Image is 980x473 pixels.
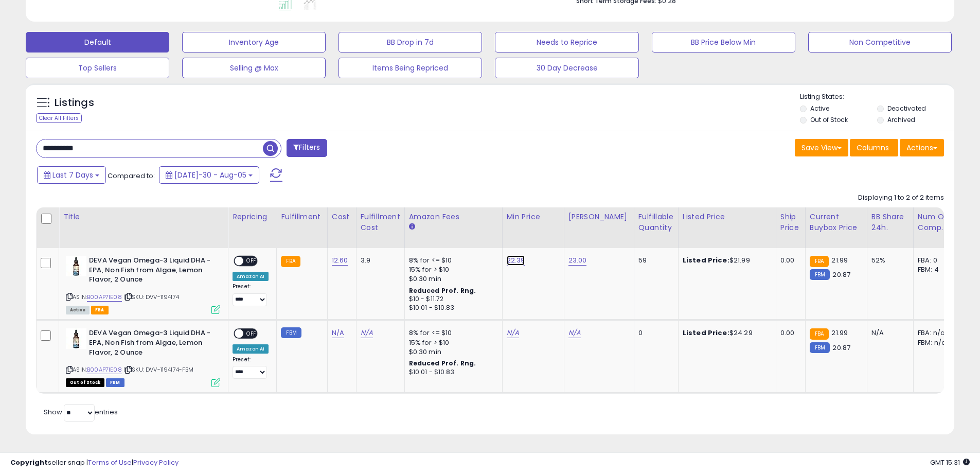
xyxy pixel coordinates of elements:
button: Top Sellers [26,58,169,78]
button: Non Competitive [808,32,952,52]
div: 0.00 [780,328,797,338]
button: Actions [900,139,944,156]
b: Reduced Prof. Rng. [409,359,476,367]
span: Compared to: [108,171,155,181]
small: FBM [281,327,301,338]
small: FBA [810,328,829,340]
span: 20.87 [832,343,850,353]
div: $21.99 [683,256,768,265]
div: Listed Price [683,212,772,222]
span: Last 7 Days [52,170,93,180]
div: Amazon Fees [409,212,498,222]
span: 21.99 [831,255,848,265]
img: 41fPkWoxLSL._SL40_.jpg [66,328,86,349]
div: ASIN: [66,256,220,313]
div: Min Price [507,212,560,222]
a: N/A [361,328,373,338]
div: $0.30 min [409,347,494,357]
div: Fulfillable Quantity [638,212,674,233]
span: | SKU: DVV-1194174 [123,293,179,301]
button: Filters [287,139,327,157]
button: Columns [850,139,898,156]
div: ASIN: [66,328,220,386]
button: [DATE]-30 - Aug-05 [159,166,259,184]
span: OFF [243,257,260,266]
label: Deactivated [887,104,926,113]
div: Fulfillment Cost [361,212,400,233]
a: N/A [332,328,344,338]
span: Show: entries [44,407,118,417]
div: FBA: n/a [918,328,952,338]
div: 0 [638,328,670,338]
b: Listed Price: [683,328,729,338]
div: BB Share 24h. [871,212,909,233]
div: $24.29 [683,328,768,338]
div: 3.9 [361,256,397,265]
div: Displaying 1 to 2 of 2 items [858,193,944,203]
span: Columns [857,143,889,153]
button: 30 Day Decrease [495,58,638,78]
div: $0.30 min [409,274,494,284]
span: 21.99 [831,328,848,338]
b: DEVA Vegan Omega-3 Liquid DHA - EPA, Non Fish from Algae, Lemon Flavor, 2 Ounce [89,328,214,360]
a: 23.00 [568,255,587,266]
span: OFF [243,329,260,338]
div: 0.00 [780,256,797,265]
div: Cost [332,212,352,222]
div: FBA: 0 [918,256,952,265]
span: [DATE]-30 - Aug-05 [174,170,246,180]
button: Default [26,32,169,52]
a: Privacy Policy [133,458,179,467]
div: Title [63,212,224,222]
span: 20.87 [832,270,850,279]
div: FBM: 4 [918,265,952,274]
div: 15% for > $10 [409,265,494,274]
button: Needs to Reprice [495,32,638,52]
div: Repricing [233,212,272,222]
b: Listed Price: [683,255,729,265]
img: 41fPkWoxLSL._SL40_.jpg [66,256,86,276]
a: Terms of Use [88,458,132,467]
div: Current Buybox Price [810,212,863,233]
span: All listings currently available for purchase on Amazon [66,306,90,314]
a: B00AP71E08 [87,293,122,302]
div: Amazon AI [233,344,269,354]
button: Save View [795,139,848,156]
label: Archived [887,115,915,124]
h5: Listings [55,96,94,110]
div: 52% [871,256,905,265]
a: N/A [568,328,581,338]
p: Listing States: [800,92,954,102]
label: Active [810,104,829,113]
div: $10.01 - $10.83 [409,304,494,312]
span: 2025-08-13 15:31 GMT [930,458,970,467]
div: Num of Comp. [918,212,955,233]
div: Clear All Filters [36,113,82,123]
div: seller snap | | [10,458,179,468]
a: N/A [507,328,519,338]
b: Reduced Prof. Rng. [409,286,476,295]
div: Preset: [233,283,269,306]
small: FBM [810,269,830,280]
div: FBM: n/a [918,338,952,347]
div: Preset: [233,356,269,379]
span: FBM [106,378,124,387]
span: All listings that are currently out of stock and unavailable for purchase on Amazon [66,378,104,387]
button: Inventory Age [182,32,326,52]
div: Fulfillment [281,212,323,222]
div: 8% for <= $10 [409,256,494,265]
div: 59 [638,256,670,265]
a: 12.60 [332,255,348,266]
a: 22.39 [507,255,525,266]
button: Last 7 Days [37,166,106,184]
span: FBA [91,306,109,314]
button: Items Being Repriced [338,58,482,78]
strong: Copyright [10,458,48,467]
small: FBA [810,256,829,267]
span: | SKU: DVV-1194174-FBM [123,365,194,374]
div: 15% for > $10 [409,338,494,347]
a: B00AP71E08 [87,365,122,374]
small: Amazon Fees. [409,222,415,232]
label: Out of Stock [810,115,848,124]
b: DEVA Vegan Omega-3 Liquid DHA - EPA, Non Fish from Algae, Lemon Flavor, 2 Ounce [89,256,214,287]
